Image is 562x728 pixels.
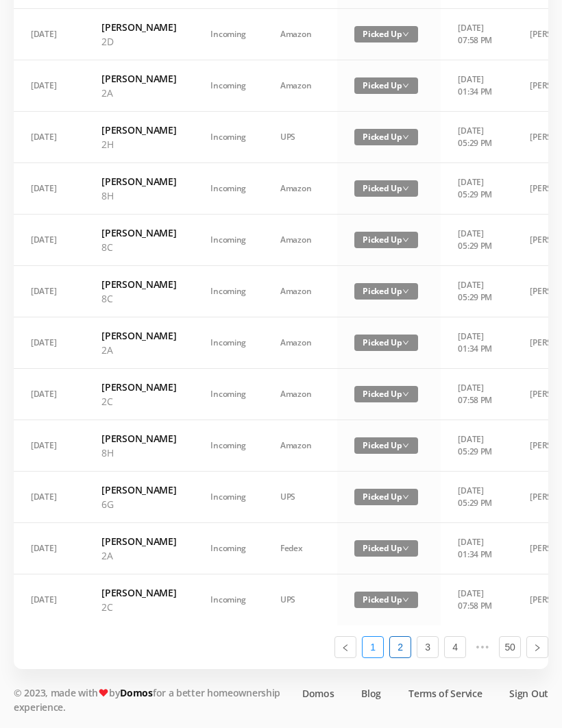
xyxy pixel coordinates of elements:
td: Incoming [193,420,263,472]
td: Incoming [193,163,263,215]
i: icon: down [402,82,409,89]
td: [DATE] [14,369,84,420]
td: [DATE] 05:29 PM [441,472,513,523]
td: Incoming [193,9,263,60]
h6: [PERSON_NAME] [101,534,176,548]
p: 8H [101,446,176,460]
h6: [PERSON_NAME] [101,226,176,240]
h6: [PERSON_NAME] [101,71,176,86]
td: [DATE] [14,112,84,163]
td: [DATE] [14,215,84,266]
td: Incoming [193,523,263,574]
i: icon: down [402,545,409,552]
i: icon: down [402,442,409,449]
td: [DATE] 01:34 PM [441,60,513,112]
li: 1 [362,636,384,658]
td: [DATE] 05:29 PM [441,420,513,472]
p: 2A [101,548,176,563]
i: icon: down [402,288,409,295]
p: 2A [101,343,176,357]
a: Blog [361,686,381,701]
td: [DATE] [14,574,84,625]
p: © 2023, made with by for a better homeownership experience. [14,685,288,714]
td: Incoming [193,574,263,625]
h6: [PERSON_NAME] [101,328,176,343]
span: Picked Up [354,592,418,608]
td: [DATE] 07:58 PM [441,9,513,60]
a: 3 [417,637,438,657]
td: UPS [263,472,337,523]
span: ••• [472,636,493,658]
h6: [PERSON_NAME] [101,20,176,34]
i: icon: down [402,596,409,603]
a: Terms of Service [408,686,482,701]
li: Next 5 Pages [472,636,493,658]
td: Amazon [263,60,337,112]
td: [DATE] 07:58 PM [441,369,513,420]
td: UPS [263,112,337,163]
a: Domos [120,686,153,699]
td: Incoming [193,112,263,163]
h6: [PERSON_NAME] [101,585,176,600]
td: Amazon [263,163,337,215]
span: Picked Up [354,540,418,557]
td: [DATE] [14,523,84,574]
td: Incoming [193,472,263,523]
span: Picked Up [354,180,418,197]
td: [DATE] 07:58 PM [441,574,513,625]
p: 2D [101,34,176,49]
td: [DATE] [14,420,84,472]
td: Fedex [263,523,337,574]
h6: [PERSON_NAME] [101,380,176,394]
td: [DATE] [14,317,84,369]
td: Amazon [263,9,337,60]
span: Picked Up [354,335,418,351]
h6: [PERSON_NAME] [101,431,176,446]
p: 8C [101,240,176,254]
h6: [PERSON_NAME] [101,277,176,291]
p: 8C [101,291,176,306]
td: [DATE] 05:29 PM [441,163,513,215]
td: Amazon [263,215,337,266]
span: Picked Up [354,437,418,454]
p: 2A [101,86,176,100]
span: Picked Up [354,232,418,248]
span: Picked Up [354,283,418,300]
h6: [PERSON_NAME] [101,174,176,189]
td: Incoming [193,215,263,266]
i: icon: down [402,391,409,398]
p: 6G [101,497,176,511]
td: Amazon [263,317,337,369]
a: 4 [445,637,465,657]
a: 1 [363,637,383,657]
i: icon: down [402,494,409,500]
span: Picked Up [354,489,418,505]
p: 8H [101,189,176,203]
p: 2C [101,600,176,614]
td: Incoming [193,266,263,317]
td: Incoming [193,369,263,420]
td: [DATE] [14,60,84,112]
td: [DATE] [14,472,84,523]
td: Incoming [193,60,263,112]
a: 2 [390,637,411,657]
li: Previous Page [334,636,356,658]
a: Sign Out [509,686,548,701]
p: 2H [101,137,176,151]
td: [DATE] [14,266,84,317]
h6: [PERSON_NAME] [101,123,176,137]
span: Picked Up [354,129,418,145]
p: 2C [101,394,176,409]
span: Picked Up [354,26,418,43]
a: Domos [302,686,334,701]
td: Amazon [263,420,337,472]
li: 4 [444,636,466,658]
li: Next Page [526,636,548,658]
i: icon: down [402,185,409,192]
i: icon: right [533,644,541,652]
li: 50 [499,636,521,658]
td: [DATE] [14,163,84,215]
td: Incoming [193,317,263,369]
td: [DATE] 01:34 PM [441,317,513,369]
td: [DATE] 05:29 PM [441,215,513,266]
